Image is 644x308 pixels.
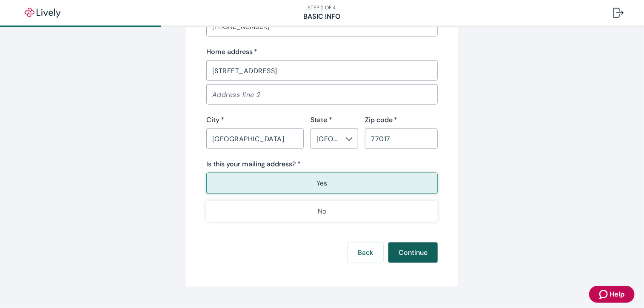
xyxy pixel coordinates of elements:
[206,86,438,103] input: Address line 2
[348,242,383,263] button: Back
[206,47,257,57] label: Home address
[206,201,438,222] button: No
[19,8,66,18] img: Lively
[607,3,630,23] button: Log out
[313,133,342,145] input: --
[206,62,438,79] input: Address line 1
[206,130,304,147] input: City
[589,286,635,303] button: Zendesk support iconHelp
[345,135,353,143] button: Open
[388,242,438,263] button: Continue
[610,289,624,299] span: Help
[365,130,438,147] input: Zip code
[346,136,353,143] svg: Chevron icon
[311,115,332,125] label: State *
[206,173,438,194] button: Yes
[365,115,397,125] label: Zip code
[317,178,328,188] p: Yes
[206,115,224,125] label: City
[599,289,610,299] svg: Zendesk support icon
[206,159,301,169] label: Is this your mailing address? *
[318,206,326,217] p: No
